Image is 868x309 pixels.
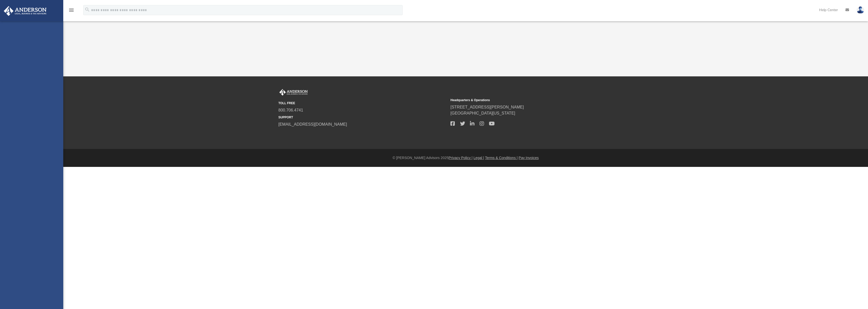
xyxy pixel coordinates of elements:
[473,156,484,160] a: Legal |
[485,156,518,160] a: Terms & Conditions |
[278,122,347,126] a: [EMAIL_ADDRESS][DOMAIN_NAME]
[857,6,864,14] img: User Pic
[278,108,303,112] a: 800.706.4741
[68,10,74,13] a: menu
[2,6,48,16] img: Anderson Advisors Platinum Portal
[68,7,74,13] i: menu
[85,7,90,12] i: search
[63,155,868,161] div: © [PERSON_NAME] Advisors 2025
[450,98,619,102] small: Headquarters & Operations
[450,111,515,115] a: [GEOGRAPHIC_DATA][US_STATE]
[278,101,447,105] small: TOLL FREE
[519,156,539,160] a: Pay Invoices
[278,115,447,120] small: SUPPORT
[278,89,309,96] img: Anderson Advisors Platinum Portal
[450,105,524,109] a: [STREET_ADDRESS][PERSON_NAME]
[449,156,473,160] a: Privacy Policy |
